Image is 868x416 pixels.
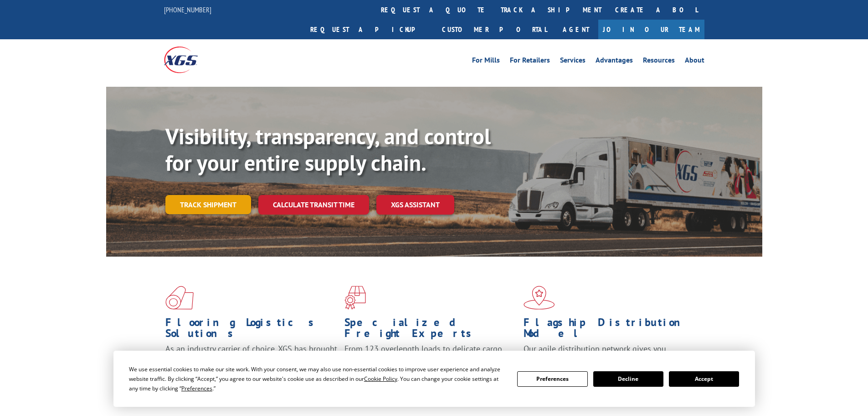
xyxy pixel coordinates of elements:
[165,195,251,214] a: Track shipment
[364,375,397,383] span: Cookie Policy
[554,20,598,39] a: Agent
[593,371,663,387] button: Decline
[510,57,550,67] a: For Retailers
[181,384,212,392] span: Preferences
[165,286,194,310] img: xgs-icon-total-supply-chain-intelligence-red
[113,351,755,407] div: Cookie Consent Prompt
[685,57,704,67] a: About
[524,343,691,365] span: Our agile distribution network gives you nationwide inventory management on demand.
[524,317,696,343] h1: Flagship Distribution Model
[524,286,555,310] img: xgs-icon-flagship-distribution-model-red
[435,20,554,39] a: Customer Portal
[598,20,704,39] a: Join Our Team
[344,286,366,310] img: xgs-icon-focused-on-flooring-red
[669,371,739,387] button: Accept
[643,57,675,67] a: Resources
[303,20,435,39] a: Request a pickup
[517,371,587,387] button: Preferences
[596,57,633,67] a: Advantages
[165,343,337,376] span: As an industry carrier of choice, XGS has brought innovation and dedication to flooring logistics...
[164,5,211,14] a: [PHONE_NUMBER]
[165,317,338,343] h1: Flooring Logistics Solutions
[165,122,491,177] b: Visibility, transparency, and control for your entire supply chain.
[129,364,506,393] div: We use essential cookies to make our site work. With your consent, we may also use non-essential ...
[344,343,517,384] p: From 123 overlength loads to delicate cargo, our experienced staff knows the best way to move you...
[560,57,586,67] a: Services
[376,195,454,215] a: XGS ASSISTANT
[344,317,517,343] h1: Specialized Freight Experts
[258,195,369,215] a: Calculate transit time
[472,57,500,67] a: For Mills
